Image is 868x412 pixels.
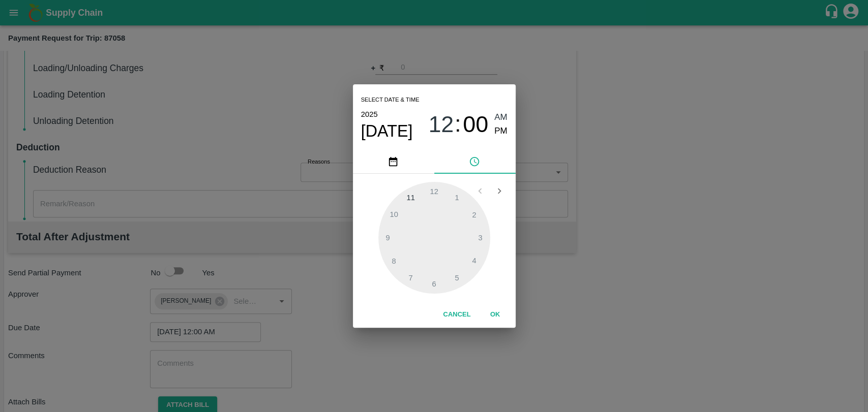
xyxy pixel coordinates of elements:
[494,111,507,124] button: AM
[353,149,434,174] button: pick date
[361,92,420,108] span: Select date & time
[434,149,516,174] button: pick time
[361,121,413,141] button: [DATE]
[428,111,454,138] button: 12
[455,111,461,138] span: :
[490,181,509,201] button: Open next view
[479,306,512,324] button: OK
[463,111,488,138] span: 00
[463,111,488,138] button: 00
[361,108,378,121] button: 2025
[494,124,507,138] button: PM
[439,306,474,324] button: Cancel
[428,111,454,138] span: 12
